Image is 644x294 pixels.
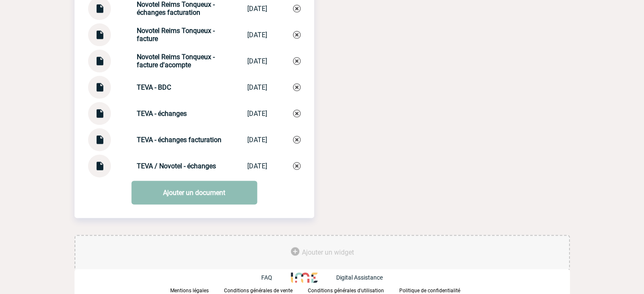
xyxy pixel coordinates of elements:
p: Mentions légales [170,288,209,294]
p: FAQ [261,274,272,281]
p: Politique de confidentialité [399,288,460,294]
p: Conditions générales d'utilisation [308,288,384,294]
p: Digital Assistance [336,274,383,281]
div: [DATE] [247,136,267,144]
img: http://www.idealmeetingsevents.fr/ [291,272,317,283]
a: Mentions légales [170,286,224,294]
div: [DATE] [247,57,267,65]
strong: TEVA - échanges [137,110,187,118]
strong: TEVA - échanges facturation [137,136,221,144]
p: Conditions générales de vente [224,288,293,294]
a: Ajouter un document [131,181,257,204]
strong: TEVA - BDC [137,83,171,91]
img: Supprimer [293,136,301,143]
img: Supprimer [293,162,301,170]
a: FAQ [261,273,291,281]
div: Ajouter des outils d'aide à la gestion de votre événement [75,235,570,270]
img: Supprimer [293,5,301,12]
div: [DATE] [247,31,267,39]
a: Conditions générales de vente [224,286,308,294]
span: Ajouter un widget [302,248,354,256]
a: Politique de confidentialité [399,286,474,294]
div: [DATE] [247,83,267,91]
div: [DATE] [247,110,267,118]
div: [DATE] [247,5,267,13]
strong: TEVA / Novotel - échanges [137,162,216,170]
strong: Novotel Reims Tonqueux - facture [137,27,215,43]
a: Conditions générales d'utilisation [308,286,399,294]
img: Supprimer [293,31,301,38]
strong: Novotel Reims Tonqueux - facture d'acompte [137,53,215,69]
img: Supprimer [293,110,301,117]
img: Supprimer [293,83,301,91]
div: [DATE] [247,162,267,170]
strong: Novotel Reims Tonqueux - échanges facturation [137,0,215,16]
img: Supprimer [293,57,301,65]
